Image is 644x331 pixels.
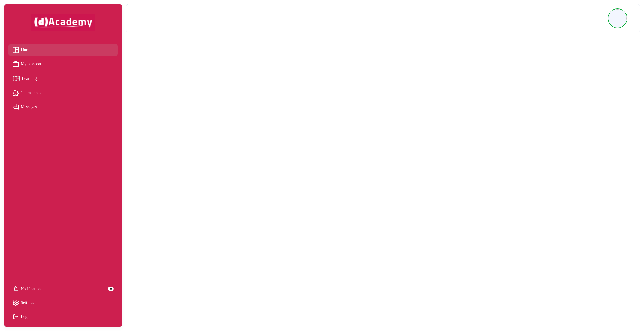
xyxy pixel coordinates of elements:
a: Learning iconLearning [13,74,114,83]
a: Home iconHome [13,46,114,54]
img: My passport icon [13,61,19,67]
span: Messages [21,103,37,111]
a: My passport iconMy passport [13,60,114,68]
span: Settings [21,299,34,307]
span: Notifications [21,285,42,293]
img: Job matches icon [13,90,19,96]
img: setting [13,286,19,292]
img: Log out [13,313,19,320]
img: Profile [609,9,627,27]
img: setting [13,300,19,306]
span: My passport [21,60,41,68]
div: Log out [13,313,114,320]
img: Home icon [13,47,19,53]
span: Job matches [21,89,41,97]
img: Messages icon [13,104,19,110]
a: Job matches iconJob matches [13,89,114,97]
span: Learning [22,75,37,82]
span: Home [21,46,31,54]
img: dAcademy [31,14,95,31]
img: Learning icon [13,74,20,83]
a: Messages iconMessages [13,103,114,111]
div: 0 [108,287,114,291]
